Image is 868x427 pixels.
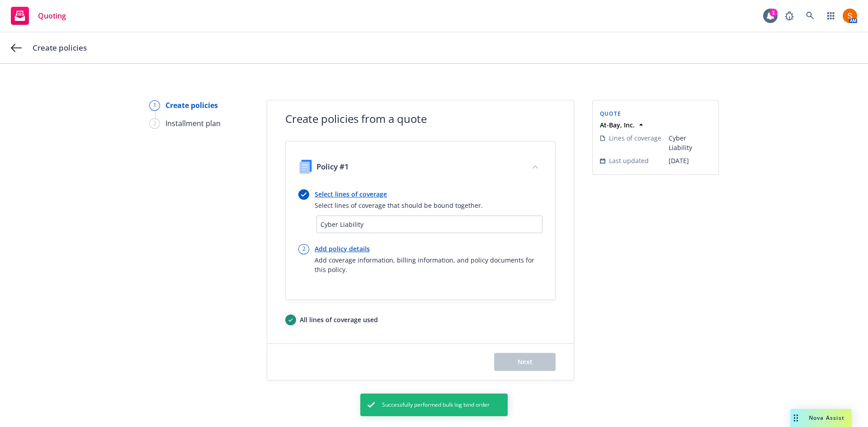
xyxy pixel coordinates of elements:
div: 1 [769,9,778,17]
span: Create policies from a quote [285,111,556,127]
span: Last updated [609,156,649,165]
button: collapse content [528,160,542,174]
span: Create policies [33,42,87,53]
a: Quoting [7,3,70,28]
span: Lines of coverage [609,133,661,143]
span: Cyber Liability [669,133,711,152]
span: [DATE] [669,156,711,165]
a: Switch app [822,7,840,25]
h1: Policy #1 [316,162,349,171]
a: Add policy details [315,244,542,253]
div: 2 [149,118,160,129]
div: Cyber Liability [321,220,538,229]
div: Drag to move [790,409,802,427]
div: Create policies [165,100,218,111]
div: 1 [149,100,160,111]
div: 2 [298,244,309,254]
button: Nova Assist [790,409,852,427]
button: Next [494,353,556,371]
a: Report a Bug [780,7,798,25]
a: Select lines of coverage [315,189,483,199]
div: Select lines of coverage that should be bound together. [315,201,483,210]
div: Policy #1collapse content [288,149,553,186]
div: All lines of coverage used [300,315,378,324]
span: Quoting [38,12,66,19]
img: photo [843,9,857,23]
span: Nova Assist [809,414,844,422]
div: Add coverage information, billing information, and policy documents for this policy. [315,255,542,274]
span: Next [518,357,533,366]
span: Quote [600,110,621,117]
strong: At-Bay, Inc. [600,121,635,129]
span: Successfully performed bulk log bind order [382,401,490,409]
div: Installment plan [165,118,221,129]
a: Search [801,7,819,25]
